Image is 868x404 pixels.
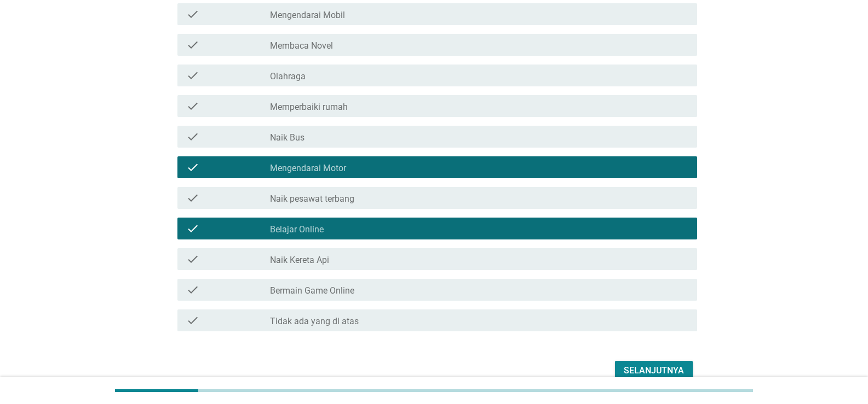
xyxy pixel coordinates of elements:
[270,132,304,143] label: Naik Bus
[624,364,684,377] div: Selanjutnya
[615,361,693,380] button: Selanjutnya
[186,99,199,113] i: check
[186,222,199,235] i: check
[270,10,345,21] label: Mengendarai Mobil
[270,194,354,204] label: Naik pesawat terbang
[186,161,199,174] i: check
[186,8,199,21] i: check
[186,253,199,266] i: check
[270,71,306,82] label: Olahraga
[270,163,346,174] label: Mengendarai Motor
[270,285,354,296] label: Bermain Game Online
[186,283,199,296] i: check
[186,130,199,143] i: check
[270,255,329,266] label: Naik Kereta Api
[186,314,199,327] i: check
[270,102,348,113] label: Memperbaiki rumah
[186,69,199,82] i: check
[186,191,199,204] i: check
[270,316,359,327] label: Tidak ada yang di atas
[186,38,199,51] i: check
[270,40,333,51] label: Membaca Novel
[270,224,324,235] label: Belajar Online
